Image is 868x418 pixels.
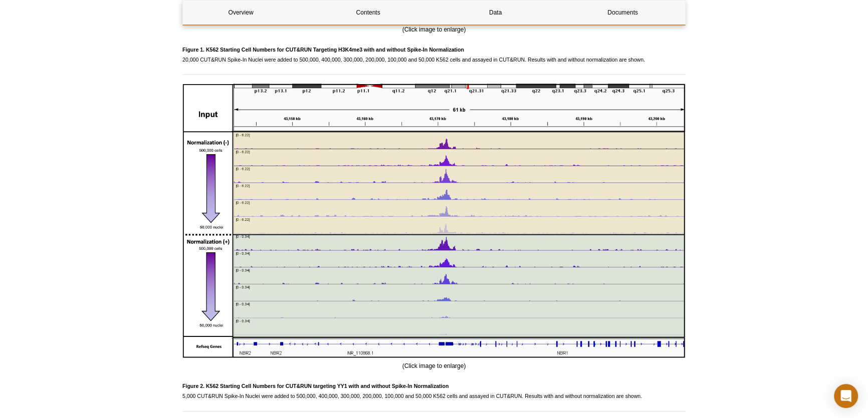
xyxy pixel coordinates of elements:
[438,1,553,25] a: Data
[182,383,642,399] span: 5,000 CUT&RUN Spike-In Nuclei were added to 500,000, 400,000, 300,000, 200,000, 100,000 and 50,00...
[182,84,686,358] img: K562 Starting Cell Numbers
[183,1,299,25] a: Overview
[310,1,426,25] a: Contents
[565,1,681,25] a: Documents
[182,47,464,53] strong: Figure 1. K562 Starting Cell Numbers for CUT&RUN Targeting H3K4me3 with and without Spike-In Norm...
[182,47,645,63] span: 20,000 CUT&RUN Spike-In Nuclei were added to 500,000, 400,000, 300,000, 200,000, 100,000 and 50,0...
[182,84,686,371] div: (Click image to enlarge)
[834,384,858,408] div: Open Intercom Messenger
[182,383,449,389] strong: Figure 2. K562 Starting Cell Numbers for CUT&RUN targeting YY1 with and without Spike-In Normaliz...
